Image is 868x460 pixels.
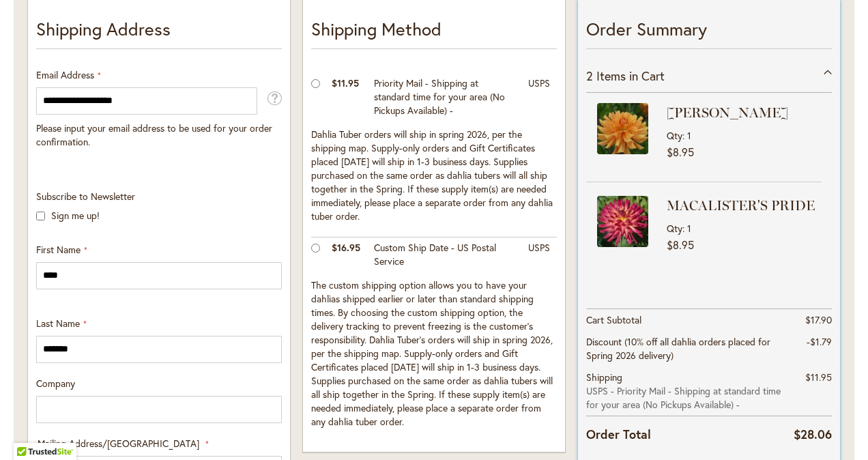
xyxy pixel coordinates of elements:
[367,237,521,275] td: Custom Ship Date - US Postal Service
[332,76,359,89] span: $11.95
[667,145,694,159] span: $8.95
[667,129,682,142] span: Qty
[36,190,135,203] span: Subscribe to Newsletter
[667,238,694,252] span: $8.95
[36,377,75,390] span: Company
[687,129,691,142] span: 1
[597,196,648,247] img: MACALISTER'S PRIDE
[586,335,770,362] span: Discount (10% off all dahlia orders placed for Spring 2026 delivery)
[586,424,651,444] strong: Order Total
[311,124,557,238] td: Dahlia Tuber orders will ship in spring 2026, per the shipping map. Supply-only orders and Gift C...
[794,426,832,442] span: $28.06
[36,16,282,49] p: Shipping Address
[521,237,557,275] td: USPS
[36,243,81,256] span: First Name
[36,317,80,330] span: Last Name
[805,313,832,326] span: $17.90
[38,437,199,450] span: Mailing Address/[GEOGRAPHIC_DATA]
[667,103,818,122] strong: [PERSON_NAME]
[586,308,794,331] th: Cart Subtotal
[586,371,622,384] span: Shipping
[586,16,832,49] p: Order Summary
[596,68,665,84] span: Items in Cart
[10,412,48,450] iframe: Launch Accessibility Center
[597,103,648,154] img: ANDREW CHARLES
[586,68,593,84] span: 2
[367,73,521,124] td: Priority Mail - Shipping at standard time for your area (No Pickups Available) -
[311,16,557,49] p: Shipping Method
[332,241,360,254] span: $16.95
[687,222,691,235] span: 1
[807,335,832,348] span: -$1.79
[521,73,557,124] td: USPS
[667,196,818,215] strong: MACALISTER'S PRIDE
[36,121,272,148] span: Please input your email address to be used for your order confirmation.
[51,209,100,222] label: Sign me up!
[667,222,682,235] span: Qty
[586,384,794,412] span: USPS - Priority Mail - Shipping at standard time for your area (No Pickups Available) -
[311,275,557,435] td: The custom shipping option allows you to have your dahlias shipped earlier or later than standard...
[805,371,832,384] span: $11.95
[36,68,94,81] span: Email Address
